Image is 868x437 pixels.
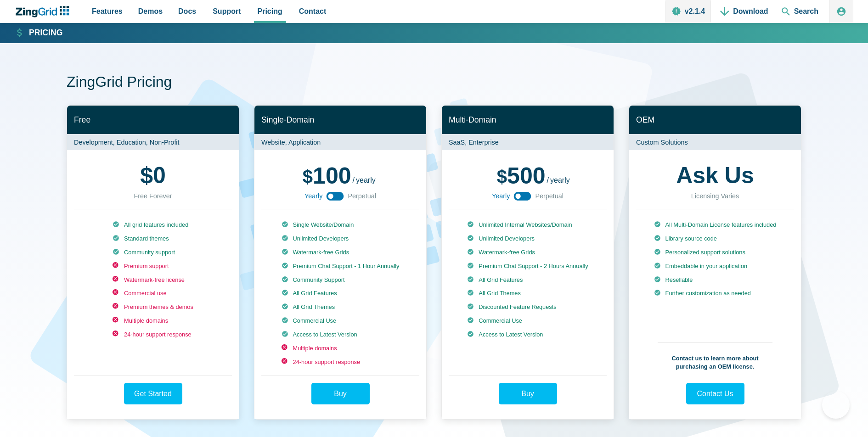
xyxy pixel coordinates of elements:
[92,5,123,17] span: Features
[213,5,241,17] span: Support
[113,221,193,229] li: All grid features included
[654,289,777,297] li: Further customization as needed
[254,134,426,150] p: Website, Application
[311,383,370,404] a: Buy
[467,289,588,297] li: All Grid Themes
[282,248,400,257] li: Watermark-free Grids
[113,331,193,339] li: 24-hour support response
[535,190,564,202] span: Perpetual
[29,29,62,37] strong: Pricing
[550,176,570,184] span: yearly
[691,190,739,202] div: Licensing Varies
[15,6,74,17] a: ZingChart Logo. Click to return to the homepage
[134,190,172,202] div: Free Forever
[467,235,588,243] li: Unlimited Developers
[140,164,153,187] span: $
[178,5,196,17] span: Docs
[113,289,193,297] li: Commercial use
[654,235,777,243] li: Library source code
[676,164,754,187] strong: Ask Us
[113,235,193,243] li: Standard themes
[16,28,62,39] a: Pricing
[282,289,400,297] li: All Grid Features
[303,163,351,189] span: 100
[304,190,322,202] span: Yearly
[282,317,400,325] li: Commercial Use
[282,276,400,284] li: Community Support
[442,134,614,150] p: SaaS, Enterprise
[113,262,193,270] li: Premium support
[282,262,400,270] li: Premium Chat Support - 1 Hour Annually
[353,177,355,184] span: /
[492,190,510,202] span: Yearly
[113,303,193,311] li: Premium themes & demos
[547,177,549,184] span: /
[629,134,801,150] p: Custom Solutions
[348,190,376,202] span: Perpetual
[138,5,163,17] span: Demos
[299,5,327,17] span: Contact
[282,344,400,353] li: Multiple domains
[124,383,182,404] a: Get Started
[282,221,400,229] li: Single Website/Domain
[654,248,777,257] li: Personalized support solutions
[113,248,193,257] li: Community support
[467,248,588,257] li: Watermark-free Grids
[282,358,400,366] li: 24-hour support response
[654,262,777,270] li: Embeddable in your application
[113,276,193,284] li: Watermark-free license
[258,5,282,17] span: Pricing
[467,262,588,270] li: Premium Chat Support - 2 Hours Annually
[654,276,777,284] li: Resellable
[140,164,166,187] strong: 0
[467,317,588,325] li: Commercial Use
[282,235,400,243] li: Unlimited Developers
[822,391,850,419] iframe: Toggle Customer Support
[113,317,193,325] li: Multiple domains
[282,331,400,339] li: Access to Latest Version
[467,331,588,339] li: Access to Latest Version
[254,106,426,134] h2: Single-Domain
[67,106,239,134] h2: Free
[282,303,400,311] li: All Grid Themes
[356,176,376,184] span: yearly
[467,221,588,229] li: Unlimited Internal Websites/Domain
[686,383,744,404] a: Contact Us
[67,73,801,93] h1: ZingGrid Pricing
[629,106,801,134] h2: OEM
[467,276,588,284] li: All Grid Features
[658,342,772,371] p: Contact us to learn more about purchasing an OEM license.
[654,221,777,229] li: All Multi-Domain License features included
[497,163,546,189] span: 500
[467,303,588,311] li: Discounted Feature Requests
[442,106,614,134] h2: Multi-Domain
[67,134,239,150] p: Development, Education, Non-Profit
[499,383,557,404] a: Buy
